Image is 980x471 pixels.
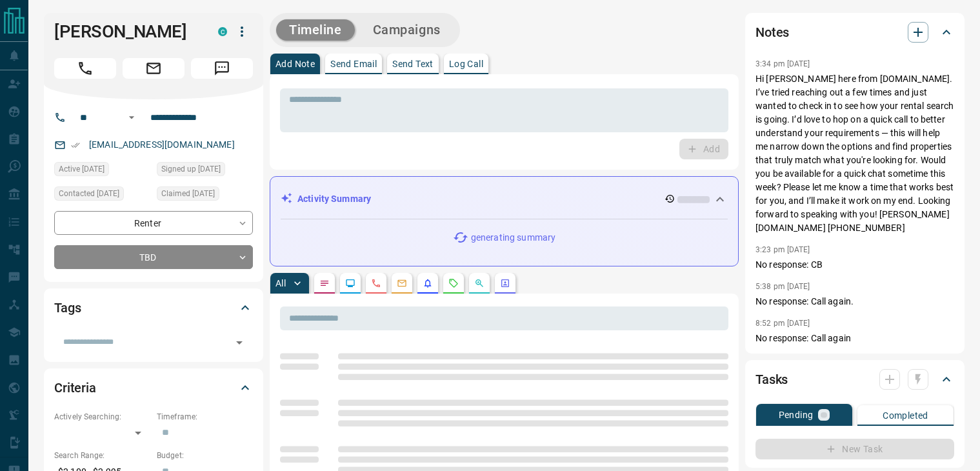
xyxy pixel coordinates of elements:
[474,278,485,288] svg: Opportunities
[54,377,96,398] h2: Criteria
[123,58,185,79] span: Email
[124,110,139,125] button: Open
[157,186,253,205] div: Sun Jul 13 2025
[59,163,105,175] span: Active [DATE]
[54,245,253,269] div: TBD
[755,22,789,43] h2: Notes
[54,211,253,235] div: Renter
[755,369,788,390] h2: Tasks
[161,187,215,200] span: Claimed [DATE]
[275,59,315,68] p: Add Note
[191,58,253,79] span: Message
[89,139,235,150] a: [EMAIL_ADDRESS][DOMAIN_NAME]
[330,59,377,68] p: Send Email
[54,297,81,318] h2: Tags
[319,278,330,288] svg: Notes
[755,332,954,345] p: No response: Call again
[755,364,954,395] div: Tasks
[54,58,116,79] span: Call
[59,187,119,200] span: Contacted [DATE]
[371,278,381,288] svg: Calls
[500,278,510,288] svg: Agent Actions
[345,278,355,288] svg: Lead Browsing Activity
[230,334,248,352] button: Open
[218,27,227,36] div: condos.ca
[755,17,954,48] div: Notes
[157,411,253,423] p: Timeframe:
[755,72,954,235] p: Hi [PERSON_NAME] here from [DOMAIN_NAME]. I’ve tried reaching out a few times and just wanted to ...
[397,278,407,288] svg: Emails
[392,59,434,68] p: Send Text
[54,162,150,180] div: Thu Aug 14 2025
[755,295,954,308] p: No response: Call again.
[281,187,728,211] div: Activity Summary
[448,278,459,288] svg: Requests
[157,450,253,461] p: Budget:
[54,292,253,323] div: Tags
[755,282,810,291] p: 5:38 pm [DATE]
[755,319,810,328] p: 8:52 pm [DATE]
[779,410,814,419] p: Pending
[54,186,150,205] div: Tue Jul 15 2025
[449,59,483,68] p: Log Call
[471,231,555,245] p: generating summary
[54,450,150,461] p: Search Range:
[360,19,454,41] button: Campaigns
[275,279,286,288] p: All
[755,258,954,272] p: No response: CB
[276,19,355,41] button: Timeline
[54,372,253,403] div: Criteria
[883,411,928,420] p: Completed
[755,245,810,254] p: 3:23 pm [DATE]
[71,141,80,150] svg: Email Verified
[157,162,253,180] div: Sun Jul 13 2025
[161,163,221,175] span: Signed up [DATE]
[54,21,199,42] h1: [PERSON_NAME]
[297,192,371,206] p: Activity Summary
[423,278,433,288] svg: Listing Alerts
[755,59,810,68] p: 3:34 pm [DATE]
[54,411,150,423] p: Actively Searching:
